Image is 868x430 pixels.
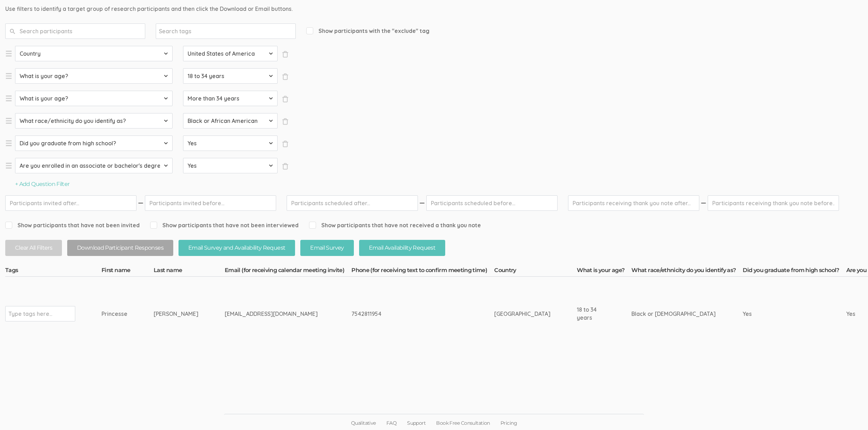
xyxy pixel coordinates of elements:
[8,309,52,318] input: Type tags here...
[5,266,101,276] th: Tags
[282,73,289,80] span: ×
[282,163,289,170] span: ×
[577,306,605,322] div: 18 to 34 years
[67,240,173,256] button: Download Participant Responses
[419,195,426,211] img: dash.svg
[309,221,481,229] span: Show participants that have not received a thank you note
[225,266,351,276] th: Email (for receiving calendar meeting invite)
[631,310,716,318] div: Black or [DEMOGRAPHIC_DATA]
[282,140,289,147] span: ×
[225,310,325,318] div: [EMAIL_ADDRESS][DOMAIN_NAME]
[5,240,62,256] button: Clear All Filters
[577,266,631,276] th: What is your age?
[426,195,558,211] input: Participants scheduled before...
[145,195,276,211] input: Participants invited before...
[700,195,707,211] img: dash.svg
[159,27,203,36] input: Search tags
[150,221,299,229] span: Show participants that have not been interviewed
[743,310,820,318] div: Yes
[359,240,445,256] button: Email Availability Request
[282,96,289,103] span: ×
[154,310,198,318] div: [PERSON_NAME]
[137,195,144,211] img: dash.svg
[15,180,70,188] button: + Add Question Filter
[101,266,154,276] th: First name
[5,23,145,39] input: Search participants
[5,195,136,211] input: Participants invited after...
[5,221,140,229] span: Show participants that have not been invited
[743,266,846,276] th: Did you graduate from high school?
[833,396,868,430] iframe: Chat Widget
[494,310,551,318] div: [GEOGRAPHIC_DATA]
[631,266,743,276] th: What race/ethnicity do you identify as?
[300,240,353,256] button: Email Survey
[178,240,295,256] button: Email Survey and Availability Request
[282,118,289,125] span: ×
[306,27,429,35] span: Show participants with the "exclude" tag
[708,195,839,211] input: Participants receiving thank you note before...
[287,195,418,211] input: Participants scheduled after...
[101,310,127,318] div: Princesse
[282,51,289,58] span: ×
[154,266,225,276] th: Last name
[568,195,699,211] input: Participants receiving thank you note after...
[494,266,577,276] th: Country
[351,310,468,318] div: 7542811954
[351,266,494,276] th: Phone (for receiving text to confirm meeting time)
